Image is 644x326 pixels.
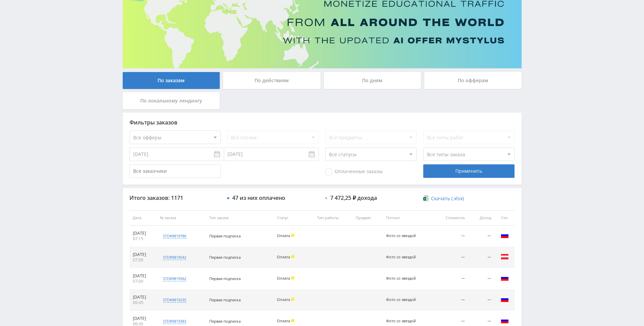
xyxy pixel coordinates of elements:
div: [DATE] [133,231,153,236]
img: rus.png [501,295,509,303]
span: Оплата [277,318,290,323]
div: По дням [324,72,421,89]
span: Оплата [277,297,290,302]
td: — [468,226,495,247]
td: — [432,247,468,268]
div: [DATE] [133,252,153,257]
span: Холд [291,234,294,237]
div: 07:15 [133,236,153,241]
div: std#9819235 [163,297,186,303]
div: Фильтры заказов [129,119,515,125]
th: Стоимость [432,210,468,226]
th: № заказа [157,210,206,226]
div: [DATE] [133,316,153,321]
span: Первая подписка [209,233,241,238]
span: Оплата [277,254,290,259]
div: По заказам [123,72,220,89]
div: 07:00 [133,279,153,284]
div: Фото со звездой [386,276,416,281]
img: rus.png [501,231,509,239]
div: std#9819786 [163,233,186,239]
img: rus.png [501,317,509,325]
th: Доход [468,210,495,226]
div: 47 из них оплачено [232,195,285,201]
div: Фото со звездой [386,319,416,323]
td: — [468,247,495,268]
th: Потоки [383,210,433,226]
img: rus.png [501,274,509,282]
span: Первая подписка [209,255,241,260]
span: Первая подписка [209,276,241,281]
span: Холд [291,255,294,258]
div: std#9819383 [163,319,186,324]
div: По действиям [223,72,320,89]
div: Итого заказов: 1171 [129,195,221,201]
div: Фото со звездой [386,255,416,259]
td: — [468,289,495,311]
th: Тип заказа [206,210,273,226]
div: По офферам [424,72,522,89]
div: std#9819562 [163,276,186,281]
div: 06:45 [133,300,153,305]
span: Холд [291,298,294,301]
span: Скачать (.xlsx) [431,196,464,201]
th: Дата [129,210,157,226]
span: Оплаченные заказы [325,168,383,175]
div: 07:00 [133,257,153,263]
th: Статус [273,210,314,226]
span: Оплата [277,276,290,281]
div: 7 472,25 ₽ дохода [330,195,377,201]
div: По локальному лендингу [123,92,220,109]
td: — [468,268,495,289]
input: Все заказчики [129,164,221,178]
span: Холд [291,319,294,322]
span: Первая подписка [209,297,241,302]
div: Применить [423,164,515,178]
div: [DATE] [133,273,153,279]
th: Гео [495,210,515,226]
img: xlsx [423,195,429,202]
a: Скачать (.xlsx) [423,195,464,202]
img: aut.png [501,253,509,261]
th: Предмет [352,210,383,226]
div: Фото со звездой [386,234,416,238]
div: Фото со звездой [386,298,416,302]
td: — [432,226,468,247]
span: Первая подписка [209,319,241,324]
td: — [432,268,468,289]
div: std#9819542 [163,255,186,260]
td: — [432,289,468,311]
th: Тип работы [314,210,352,226]
span: Холд [291,276,294,280]
div: [DATE] [133,295,153,300]
span: Оплата [277,233,290,238]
